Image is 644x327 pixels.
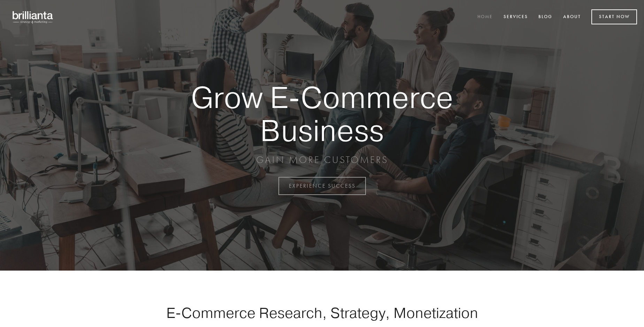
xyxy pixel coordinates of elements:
a: Home [473,11,497,23]
a: About [559,11,585,23]
a: Start Now [591,9,637,24]
strong: Grow E-Commerce Business [167,81,477,147]
a: EXPERIENCE SUCCESS [278,177,366,195]
a: Blog [534,11,557,23]
a: Services [499,11,532,23]
h1: E-Commerce Research, Strategy, Monetization [144,304,500,321]
p: GAIN MORE CUSTOMERS [167,154,477,166]
img: brillianta - research, strategy, marketing [7,7,59,27]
